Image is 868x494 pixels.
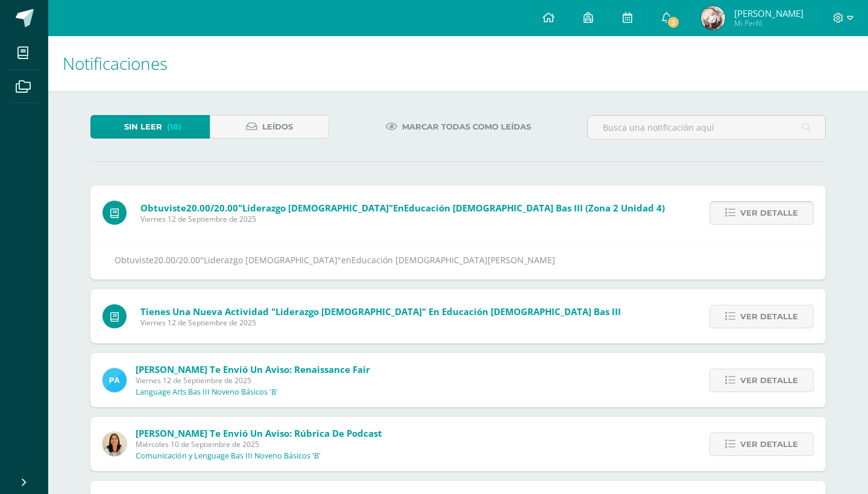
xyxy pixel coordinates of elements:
[102,368,127,392] img: 16d00d6a61aad0e8a558f8de8df831eb.png
[351,254,555,266] span: Educación [DEMOGRAPHIC_DATA][PERSON_NAME]
[140,214,665,224] span: Viernes 12 de Septiembre de 2025
[136,375,370,386] span: Viernes 12 de Septiembre de 2025
[404,202,665,214] span: Educación [DEMOGRAPHIC_DATA] Bas III (Zona 2 Unidad 4)
[140,317,621,328] span: Viernes 12 de Septiembre de 2025
[140,202,665,214] span: Obtuviste en
[90,115,210,139] a: Sin leer(18)
[102,432,127,456] img: 9af45ed66f6009d12a678bb5324b5cf4.png
[136,387,278,397] p: Language Arts Bas III Noveno Básicos 'B'
[167,116,181,138] span: (18)
[63,52,168,75] span: Notificaciones
[740,369,798,392] span: Ver detalle
[140,305,621,317] span: Tienes una nueva actividad "Liderazgo [DEMOGRAPHIC_DATA]" En Educación [DEMOGRAPHIC_DATA] Bas III
[115,252,802,267] div: Obtuviste en
[238,202,393,214] span: "Liderazgo [DEMOGRAPHIC_DATA]"
[667,16,680,29] span: 3
[740,433,798,455] span: Ver detalle
[154,254,200,266] span: 20.00/20.00
[701,6,725,30] img: 07deca5ba059dadc87c3e2af257f9071.png
[136,427,382,439] span: [PERSON_NAME] te envió un aviso: Rúbrica de podcast
[200,254,341,266] span: "Liderazgo [DEMOGRAPHIC_DATA]"
[210,115,329,139] a: Leídos
[734,18,804,28] span: Mi Perfil
[136,439,382,449] span: Miércoles 10 de Septiembre de 2025
[186,202,238,214] span: 20.00/20.00
[124,116,162,138] span: Sin leer
[371,115,546,139] a: Marcar todas como leídas
[588,116,825,139] input: Busca una notificación aquí
[136,363,370,375] span: [PERSON_NAME] te envió un aviso: Renaissance Fair
[734,7,804,19] span: [PERSON_NAME]
[402,116,531,138] span: Marcar todas como leídas
[262,116,293,138] span: Leídos
[740,305,798,328] span: Ver detalle
[740,202,798,224] span: Ver detalle
[136,451,321,461] p: Comunicación y Lenguage Bas III Noveno Básicos 'B'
